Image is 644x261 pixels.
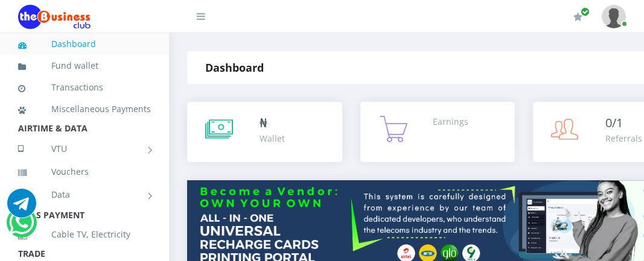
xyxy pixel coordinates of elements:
[205,60,264,75] strong: Dashboard
[260,114,285,132] div: ₦
[605,132,642,145] div: Referrals
[18,221,151,248] a: Cable TV, Electricity
[18,74,151,101] a: Transactions
[581,7,590,16] span: Renew/Upgrade Subscription
[7,198,36,218] a: Chat for support
[187,102,342,162] a: ₦ Wallet
[18,158,151,186] a: Vouchers
[18,5,91,29] img: Logo
[602,5,626,28] img: User
[605,115,623,131] span: 0/1
[18,30,151,58] a: Dashboard
[360,102,515,162] a: Earnings
[9,217,34,237] a: Chat for support
[18,52,151,80] a: Fund wallet
[18,134,151,164] a: VTU
[433,115,468,128] div: Earnings
[18,95,151,123] a: Miscellaneous Payments
[573,12,582,22] i: Renew/Upgrade Subscription
[18,180,151,210] a: Data
[260,132,285,145] div: Wallet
